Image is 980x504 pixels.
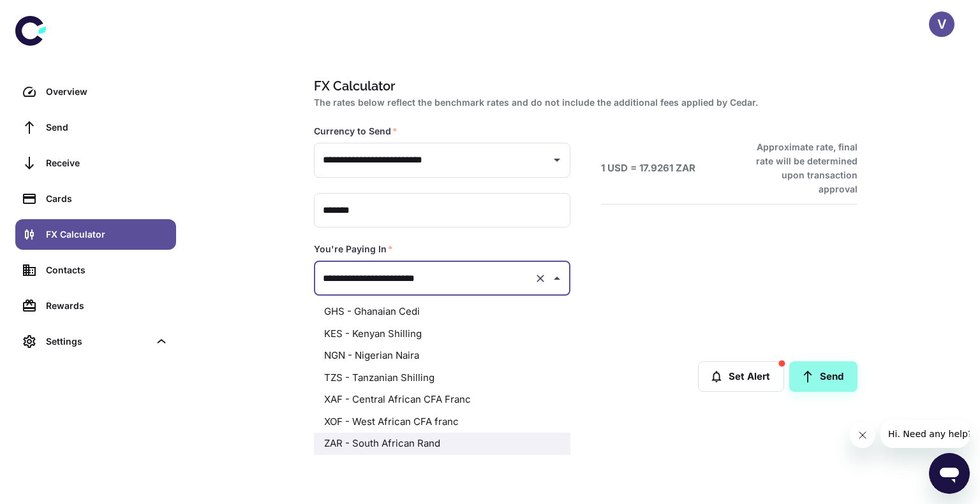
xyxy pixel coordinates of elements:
div: FX Calculator [46,227,168,241]
label: Currency to Send [314,125,397,138]
a: Receive [15,148,176,178]
iframe: Close message [850,422,875,448]
button: Open [548,151,566,169]
h6: 1 USD = 17.9261 ZAR [601,161,695,176]
li: XAF - Central African CFA Franc [314,389,570,411]
a: Rewards [15,291,176,321]
button: V [929,11,954,37]
li: GHS - Ghanaian Cedi [314,301,570,323]
button: Clear [531,270,549,287]
li: TZS - Tanzanian Shilling [314,367,570,389]
iframe: Button to launch messaging window [929,453,970,494]
span: Hi. Need any help? [8,9,92,19]
button: Set Alert [698,361,784,392]
a: Contacts [15,255,176,285]
div: Settings [15,326,176,357]
a: Cards [15,184,176,214]
a: Send [789,361,857,392]
a: Overview [15,76,176,107]
div: Rewards [46,299,168,313]
h6: Approximate rate, final rate will be determined upon transaction approval [742,140,857,196]
li: ZAR - South African Rand [314,433,570,455]
label: You're Paying In [314,243,393,256]
li: KES - Kenyan Shilling [314,323,570,345]
div: Receive [46,156,168,170]
iframe: Message from company [880,420,970,448]
li: NGN - Nigerian Naira [314,345,570,367]
a: Send [15,112,176,143]
a: FX Calculator [15,219,176,250]
div: Settings [46,335,149,349]
div: Contacts [46,263,168,277]
div: Send [46,120,168,134]
div: Cards [46,192,168,206]
h1: FX Calculator [314,76,852,96]
li: XOF - West African CFA franc [314,411,570,433]
button: Close [548,270,566,287]
div: Overview [46,85,168,99]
